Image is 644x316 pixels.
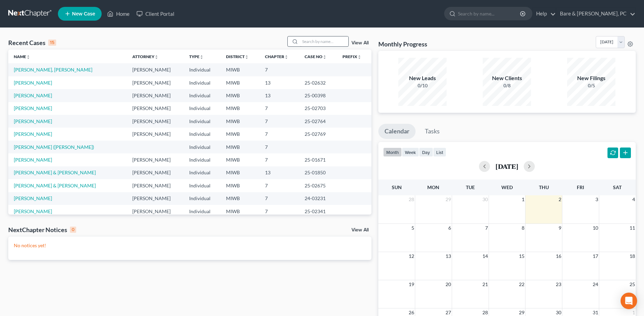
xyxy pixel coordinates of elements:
[127,192,183,205] td: [PERSON_NAME]
[14,242,366,249] p: No notices yet!
[200,55,204,59] i: unfold_more
[221,63,259,76] td: MIWB
[259,205,299,218] td: 7
[398,74,447,82] div: New Leads
[445,195,452,204] span: 29
[533,8,556,20] a: Help
[445,280,452,288] span: 20
[351,228,369,232] a: View All
[127,89,183,102] td: [PERSON_NAME]
[127,179,183,192] td: [PERSON_NAME]
[259,115,299,128] td: 7
[378,124,416,139] a: Calendar
[558,224,562,232] span: 9
[259,141,299,153] td: 7
[14,208,52,214] a: [PERSON_NAME]
[265,54,288,59] a: Chapterunfold_more
[259,128,299,140] td: 7
[343,54,361,59] a: Prefixunfold_more
[398,82,447,89] div: 0/10
[221,76,259,89] td: MIWB
[132,54,159,59] a: Attorneyunfold_more
[483,82,531,89] div: 0/8
[383,148,402,157] button: month
[577,184,584,190] span: Fri
[299,89,337,102] td: 25-00398
[259,192,299,205] td: 7
[518,252,525,260] span: 15
[14,157,52,163] a: [PERSON_NAME]
[483,74,531,82] div: New Clients
[14,131,52,137] a: [PERSON_NAME]
[299,115,337,128] td: 25-02764
[323,55,327,59] i: unfold_more
[357,55,361,59] i: unfold_more
[445,252,452,260] span: 13
[154,55,159,59] i: unfold_more
[26,55,30,59] i: unfold_more
[558,195,562,204] span: 2
[621,293,637,309] div: Open Intercom Messenger
[184,166,221,179] td: Individual
[305,54,327,59] a: Case Nounfold_more
[8,226,76,234] div: NextChapter Notices
[521,195,525,204] span: 1
[184,63,221,76] td: Individual
[127,128,183,140] td: [PERSON_NAME]
[448,224,452,232] span: 6
[592,224,599,232] span: 10
[14,105,52,111] a: [PERSON_NAME]
[221,89,259,102] td: MIWB
[184,153,221,166] td: Individual
[567,74,615,82] div: New Filings
[259,76,299,89] td: 13
[14,92,52,98] a: [PERSON_NAME]
[184,76,221,89] td: Individual
[419,148,433,157] button: day
[259,179,299,192] td: 7
[221,141,259,153] td: MIWB
[259,166,299,179] td: 13
[299,166,337,179] td: 25-01850
[127,63,183,76] td: [PERSON_NAME]
[518,280,525,288] span: 22
[184,141,221,153] td: Individual
[8,39,56,47] div: Recent Cases
[378,40,427,48] h3: Monthly Progress
[592,280,599,288] span: 24
[402,148,419,157] button: week
[133,8,178,20] a: Client Portal
[632,195,636,204] span: 4
[221,205,259,218] td: MIWB
[299,153,337,166] td: 25-01671
[629,224,636,232] span: 11
[408,195,415,204] span: 28
[427,184,439,190] span: Mon
[221,115,259,128] td: MIWB
[221,179,259,192] td: MIWB
[14,183,96,188] a: [PERSON_NAME] & [PERSON_NAME]
[14,170,96,175] a: [PERSON_NAME] & [PERSON_NAME]
[595,195,599,204] span: 3
[259,63,299,76] td: 7
[221,153,259,166] td: MIWB
[284,55,288,59] i: unfold_more
[127,205,183,218] td: [PERSON_NAME]
[70,227,76,233] div: 0
[221,102,259,115] td: MIWB
[14,67,92,73] a: [PERSON_NAME], [PERSON_NAME]
[299,205,337,218] td: 25-02341
[72,11,95,17] span: New Case
[184,205,221,218] td: Individual
[189,54,204,59] a: Typeunfold_more
[501,184,513,190] span: Wed
[433,148,446,157] button: list
[259,102,299,115] td: 7
[14,118,52,124] a: [PERSON_NAME]
[592,252,599,260] span: 17
[495,163,518,170] h2: [DATE]
[221,166,259,179] td: MIWB
[221,128,259,140] td: MIWB
[392,184,402,190] span: Sun
[259,89,299,102] td: 13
